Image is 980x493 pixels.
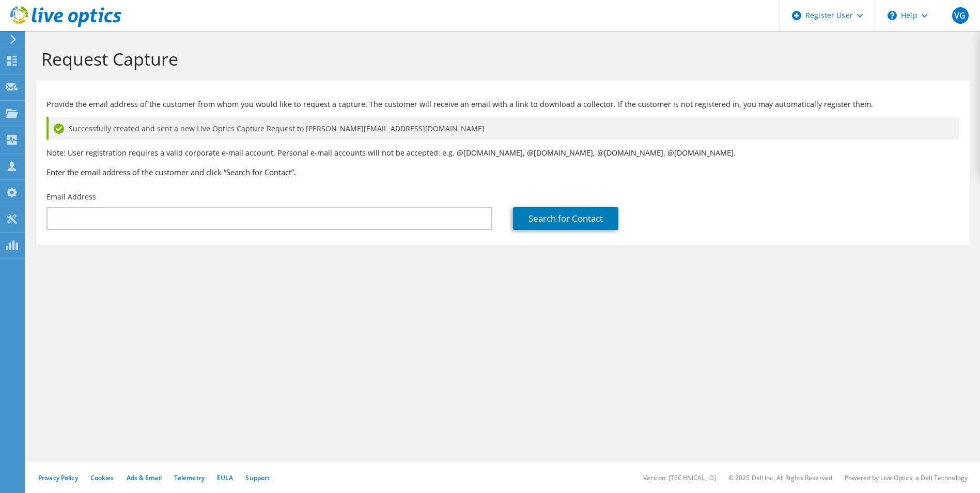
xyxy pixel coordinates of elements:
[952,7,969,24] span: VG
[728,473,832,482] li: © 2025 Dell Inc. All Rights Reserved
[127,473,162,482] a: Ads & Email
[845,473,968,482] li: Powered by Live Optics, a Dell Technology
[46,147,959,159] p: Note: User registration requires a valid corporate e-mail account. Personal e-mail accounts will ...
[174,473,205,482] a: Telemetry
[643,473,716,482] li: Version: [TECHNICAL_ID]
[38,473,78,482] a: Privacy Policy
[245,473,270,482] a: Support
[46,166,959,178] h3: Enter the email address of the customer and click “Search for Contact”.
[41,48,959,70] h1: Request Capture
[46,192,96,202] label: Email Address
[217,473,233,482] a: EULA
[46,99,959,110] p: Provide the email address of the customer from whom you would like to request a capture. The cust...
[888,11,897,20] svg: \n
[90,473,114,482] a: Cookies
[513,207,618,230] a: Search for Contact
[69,123,485,134] span: Successfully created and sent a new Live Optics Capture Request to [PERSON_NAME][EMAIL_ADDRESS][D...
